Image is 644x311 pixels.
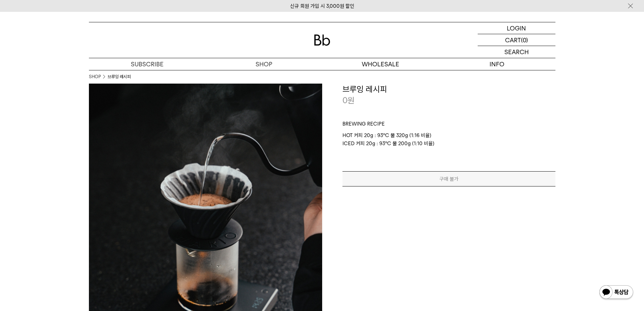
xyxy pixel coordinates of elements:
a: SUBSCRIBE [89,58,206,70]
a: LOGIN [478,22,555,34]
img: 로고 [314,35,330,46]
button: 구매 불가 [342,171,555,186]
span: 원 [348,95,355,105]
a: 신규 회원 가입 시 3,000원 할인 [290,3,354,9]
p: BREWING RECIPE [342,120,555,131]
img: 카카오톡 채널 1:1 채팅 버튼 [599,285,634,301]
p: 0 [342,95,355,106]
p: SEARCH [504,46,529,58]
p: CART [505,34,521,46]
a: CART (0) [478,34,555,46]
p: WHOLESALE [322,58,439,70]
a: SHOP [206,58,322,70]
p: LOGIN [507,22,526,34]
p: HOT 커피 20g : 93℃ 물 320g (1:16 비율) ICED 커피 20g : 93℃ 물 200g (1:10 비율) [342,131,555,148]
h3: 브루잉 레시피 [342,84,555,95]
a: SHOP [89,73,101,80]
p: (0) [521,34,528,46]
li: 브루잉 레시피 [108,73,131,80]
p: INFO [439,58,555,70]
